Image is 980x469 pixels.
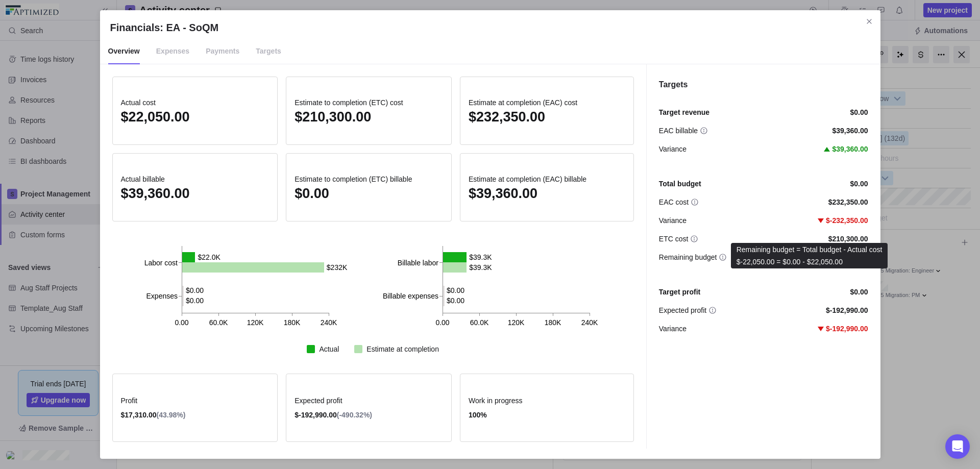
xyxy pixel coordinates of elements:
[862,14,876,29] span: Close
[295,174,443,184] span: Estimate to completion (ETC) billable
[469,253,492,261] text: $39.3K
[469,263,492,271] text: $39.3K
[295,396,443,406] span: Expected profit
[659,144,687,154] span: Variance
[826,215,868,226] span: $-232,350.00
[319,344,339,354] div: Actual
[828,197,868,207] span: $232,350.00
[447,297,464,305] text: $0.00
[700,127,708,135] svg: info-description
[469,186,537,201] span: $39,360.00
[295,109,371,125] span: $210,300.00
[945,434,970,459] div: Open Intercom Messenger
[469,396,625,406] span: Work in progress
[295,97,443,108] span: Estimate to completion (ETC) cost
[469,109,545,125] span: $232,350.00
[708,306,717,314] svg: info-description
[469,174,625,184] span: Estimate at completion (EAC) billable
[544,318,561,327] text: 180K
[209,318,228,327] text: 60.0K
[144,259,177,267] tspan: Labor cost
[470,318,488,327] text: 60.0K
[295,411,337,419] span: $-192,990.00
[828,234,868,244] span: $210,300.00
[737,258,883,266] div: $-22,050.00 = $0.00 - $22,050.00
[247,318,263,327] text: 120K
[659,252,717,262] span: Remaining budget
[826,305,868,315] span: $-192,990.00
[507,318,524,327] text: 120K
[826,324,868,334] span: $-192,990.00
[850,179,868,189] span: $0.00
[326,263,347,271] text: $232K
[121,97,269,108] span: Actual cost
[659,215,687,226] span: Variance
[157,411,186,419] span: (43.98%)
[383,292,438,300] tspan: Billable expenses
[659,126,698,136] span: EAC billable
[121,109,190,125] span: $22,050.00
[156,39,189,64] span: Expenses
[320,318,337,327] text: 240K
[175,318,188,327] text: 0.00
[206,39,239,64] span: Payments
[295,186,329,201] span: $0.00
[366,344,439,354] div: Estimate at completion
[659,197,689,207] span: EAC cost
[337,411,372,419] span: (-490.32%)
[581,318,598,327] text: 240K
[659,107,709,117] span: Target revenue
[659,324,687,334] span: Variance
[659,79,868,91] h4: Targets
[659,287,700,297] span: Target profit
[659,179,701,189] span: Total budget
[283,318,300,327] text: 180K
[186,286,204,294] text: $0.00
[146,292,177,300] tspan: Expenses
[186,297,204,305] text: $0.00
[469,97,625,108] span: Estimate at completion (EAC) cost
[659,305,706,315] span: Expected profit
[469,411,487,419] span: 100%
[121,186,190,201] span: $39,360.00
[850,287,868,297] span: $0.00
[121,396,269,406] span: Profit
[435,318,449,327] text: 0.00
[108,39,140,64] span: Overview
[659,234,689,244] span: ETC cost
[121,411,157,419] span: $17,310.00
[121,174,269,184] span: Actual billable
[691,198,699,206] svg: info-description
[832,126,868,136] span: $39,360.00
[690,235,698,243] svg: info-description
[100,10,880,459] div: Financials: EA - SoQM
[256,39,281,64] span: Targets
[832,144,868,154] span: $39,360.00
[447,286,464,294] text: $0.00
[737,245,883,254] div: Remaining budget = Total budget - Actual cost
[719,253,727,261] svg: info-description
[850,107,868,117] span: $0.00
[198,253,220,261] text: $22.0K
[110,20,870,35] h2: Financials: EA - SoQM
[397,259,438,267] tspan: Billable labor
